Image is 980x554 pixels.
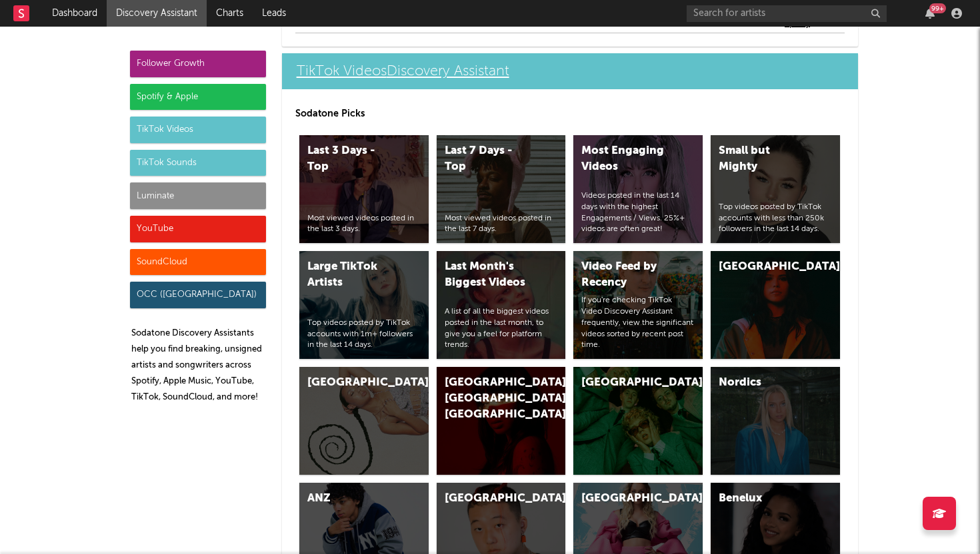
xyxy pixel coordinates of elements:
[573,135,703,243] a: Most Engaging VideosVideos posted in the last 14 days with the highest Engagements / Views. 25%+ ...
[581,259,672,291] div: Video Feed by Recency
[573,251,703,359] a: Video Feed by RecencyIf you're checking TikTok Video Discovery Assistant frequently, view the sig...
[711,135,840,243] a: Small but MightyTop videos posted by TikTok accounts with less than 250k followers in the last 14...
[299,367,429,475] a: [GEOGRAPHIC_DATA]
[307,491,398,507] div: ANZ
[711,367,840,475] a: Nordics
[299,251,429,359] a: Large TikTok ArtistsTop videos posted by TikTok accounts with 1m+ followers in the last 14 days.
[711,251,840,359] a: [GEOGRAPHIC_DATA]
[130,182,266,209] div: Luminate
[130,249,266,276] div: SoundCloud
[130,216,266,242] div: YouTube
[573,367,703,475] a: [GEOGRAPHIC_DATA]
[445,259,535,291] div: Last Month's Biggest Videos
[130,282,266,308] div: OCC ([GEOGRAPHIC_DATA])
[307,375,398,391] div: [GEOGRAPHIC_DATA]
[445,375,535,423] div: [GEOGRAPHIC_DATA], [GEOGRAPHIC_DATA], [GEOGRAPHIC_DATA]
[719,259,809,275] div: [GEOGRAPHIC_DATA]
[437,135,566,243] a: Last 7 Days - TopMost viewed videos posted in the last 7 days.
[719,375,809,391] div: Nordics
[307,318,421,351] div: Top videos posted by TikTok accounts with 1m+ followers in the last 14 days.
[307,259,398,291] div: Large TikTok Artists
[130,150,266,176] div: TikTok Sounds
[925,8,935,19] button: 99+
[307,213,421,236] div: Most viewed videos posted in the last 3 days.
[929,3,946,13] div: 99 +
[282,53,858,89] a: TikTok VideosDiscovery Assistant
[719,202,832,235] div: Top videos posted by TikTok accounts with less than 250k followers in the last 14 days.
[445,306,558,351] div: A list of all the biggest videos posted in the last month, to give you a feel for platform trends.
[445,491,535,507] div: [GEOGRAPHIC_DATA]
[131,326,266,406] p: Sodatone Discovery Assistants help you find breaking, unsigned artists and songwriters across Spo...
[437,367,566,475] a: [GEOGRAPHIC_DATA], [GEOGRAPHIC_DATA], [GEOGRAPHIC_DATA]
[581,491,672,507] div: [GEOGRAPHIC_DATA]
[687,5,887,22] input: Search for artists
[307,143,398,175] div: Last 3 Days - Top
[445,143,535,175] div: Last 7 Days - Top
[719,491,809,507] div: Benelux
[445,213,558,236] div: Most viewed videos posted in the last 7 days.
[581,375,672,391] div: [GEOGRAPHIC_DATA]
[437,251,566,359] a: Last Month's Biggest VideosA list of all the biggest videos posted in the last month, to give you...
[581,295,695,351] div: If you're checking TikTok Video Discovery Assistant frequently, view the significant videos sorte...
[295,106,845,122] p: Sodatone Picks
[299,135,429,243] a: Last 3 Days - TopMost viewed videos posted in the last 3 days.
[581,190,695,235] div: Videos posted in the last 14 days with the highest Engagements / Views. 25%+ videos are often great!
[719,143,809,175] div: Small but Mighty
[130,51,266,77] div: Follower Growth
[581,143,672,175] div: Most Engaging Videos
[130,84,266,111] div: Spotify & Apple
[130,117,266,143] div: TikTok Videos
